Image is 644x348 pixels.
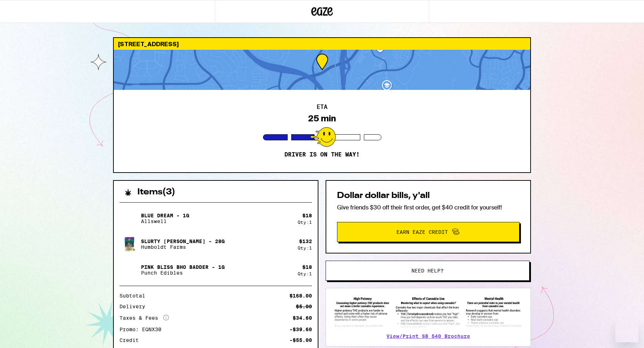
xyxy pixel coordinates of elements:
[302,264,312,270] div: $ 18
[326,261,530,281] button: Need help?
[119,260,140,280] img: Pink Bliss BHO Badder - 1g
[337,222,519,242] button: Earn Eaze Credit
[141,270,225,276] p: Punch Edibles
[386,333,470,339] a: View/Print SB 540 Brochure
[119,327,166,332] div: Promo: EQNX30
[119,234,140,254] img: Slurty Mintz - 28g
[119,304,150,309] div: Delivery
[299,238,312,244] div: $ 132
[119,338,144,343] div: Credit
[114,38,530,50] div: [STREET_ADDRESS]
[289,293,312,298] div: $168.00
[396,229,448,235] span: Earn Eaze Credit
[141,218,189,224] p: Allswell
[411,268,444,273] span: Need help?
[615,319,638,342] iframe: Button to launch messaging window
[141,244,225,250] p: Humboldt Farms
[337,192,519,200] h2: Dollar dollar bills, y'all
[302,213,312,218] div: $ 18
[289,338,312,343] div: -$55.00
[293,315,312,320] div: $34.60
[141,213,189,218] p: Blue Dream - 1g
[308,113,336,124] div: 25 min
[298,246,312,250] div: Qty: 1
[137,188,175,197] h2: Items ( 3 )
[296,304,312,309] div: $5.00
[141,238,225,244] p: Slurty [PERSON_NAME] - 28g
[289,327,312,332] div: -$39.60
[298,220,312,224] div: Qty: 1
[337,204,519,211] p: Give friends $30 off their first order, get $40 credit for yourself!
[333,295,523,329] img: SB 540 Brochure preview
[284,151,360,158] p: Driver is on the way!
[119,293,150,298] div: Subtotal
[317,104,327,110] h2: ETA
[119,315,169,321] div: Taxes & Fees
[141,264,225,270] p: Pink Bliss BHO Badder - 1g
[298,271,312,276] div: Qty: 1
[119,208,140,228] img: Blue Dream - 1g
